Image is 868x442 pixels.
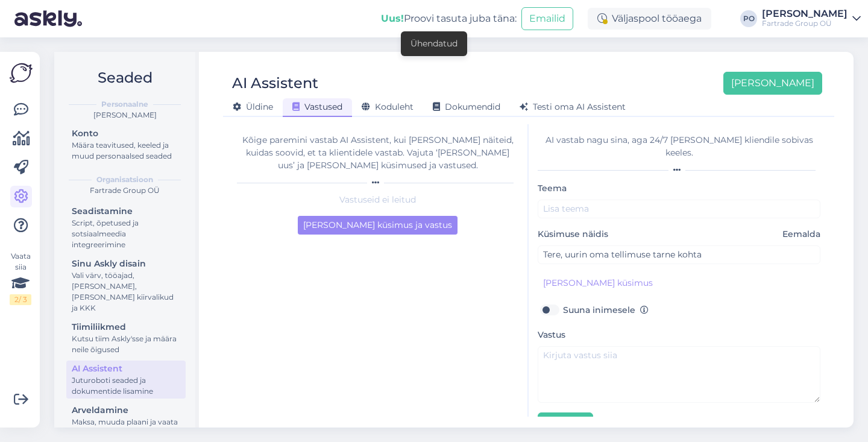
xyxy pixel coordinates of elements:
[66,256,186,315] a: Sinu Askly disainVali värv, tööajad, [PERSON_NAME], [PERSON_NAME] kiirvalikud ja KKK
[381,11,517,26] div: Proovi tasuta juba täna:
[538,182,571,195] label: Teema
[538,245,820,264] input: Näide kliendi küsimusest
[538,274,658,292] button: [PERSON_NAME] küsimus
[64,110,186,121] div: [PERSON_NAME]
[538,134,820,159] div: AI vastab nagu sina, aga 24/7 [PERSON_NAME] kliendile sobivas keeles.
[520,101,626,112] span: Testi oma AI Assistent
[10,294,31,305] div: 2 / 3
[66,319,186,357] a: TiimiliikmedKutsu tiim Askly'sse ja määra neile õigused
[96,174,153,185] b: Organisatsioon
[433,101,500,112] span: Dokumendid
[521,7,573,30] button: Emailid
[232,72,318,95] div: AI Assistent
[538,228,820,241] label: Küsimuse näidis
[538,329,570,341] label: Vastus
[66,125,186,163] a: KontoMäära teavitused, keeled ja muud personaalsed seaded
[66,203,186,252] a: SeadistamineScript, õpetused ja sotsiaalmeedia integreerimine
[292,101,342,112] span: Vastused
[740,10,757,27] div: PO
[237,194,518,206] p: Vastuseid ei leitud
[410,37,458,50] div: Ühendatud
[10,62,33,84] img: Askly Logo
[563,302,649,318] label: Suuna inimesele
[762,9,848,19] div: [PERSON_NAME]
[237,134,518,172] div: Kõige paremini vastab AI Assistent, kui [PERSON_NAME] näiteid, kuidas soovid, et ta klientidele v...
[10,251,31,305] div: Vaata siia
[233,101,273,112] span: Üldine
[538,412,593,435] button: Salvesta
[101,99,148,110] b: Personaalne
[298,216,458,235] button: [PERSON_NAME] küsimus ja vastus
[762,9,861,28] a: [PERSON_NAME]Fartrade Group OÜ
[72,140,180,162] div: Määra teavitused, keeled ja muud personaalsed seaded
[66,361,186,399] a: AI AssistentJuturoboti seaded ja dokumentide lisamine
[72,218,180,250] div: Script, õpetused ja sotsiaalmeedia integreerimine
[72,257,180,270] div: Sinu Askly disain
[72,205,180,218] div: Seadistamine
[72,375,180,397] div: Juturoboti seaded ja dokumentide lisamine
[538,200,820,218] input: Lisa teema
[362,101,414,112] span: Koduleht
[66,402,186,440] a: ArveldamineMaksa, muuda plaani ja vaata arveid
[723,72,822,95] button: [PERSON_NAME]
[782,228,820,241] span: Eemalda
[381,13,404,24] b: Uus!
[72,333,180,355] div: Kutsu tiim Askly'sse ja määra neile õigused
[72,321,180,333] div: Tiimiliikmed
[72,127,180,140] div: Konto
[762,19,848,28] div: Fartrade Group OÜ
[72,417,180,438] div: Maksa, muuda plaani ja vaata arveid
[72,404,180,417] div: Arveldamine
[72,362,180,375] div: AI Assistent
[72,270,180,314] div: Vali värv, tööajad, [PERSON_NAME], [PERSON_NAME] kiirvalikud ja KKK
[64,66,186,89] h2: Seaded
[64,185,186,196] div: Fartrade Group OÜ
[588,8,711,30] div: Väljaspool tööaega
